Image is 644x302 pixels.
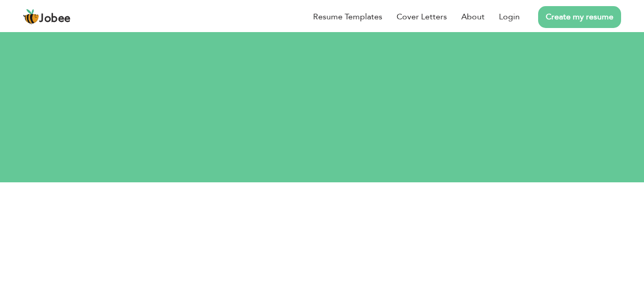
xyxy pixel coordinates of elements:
img: jobee.io [23,9,39,25]
a: Cover Letters [397,11,447,23]
span: Jobee [39,13,71,24]
a: Login [499,11,520,23]
a: Create my resume [538,6,621,28]
a: Jobee [23,9,71,25]
a: About [461,11,485,23]
a: Resume Templates [313,11,382,23]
